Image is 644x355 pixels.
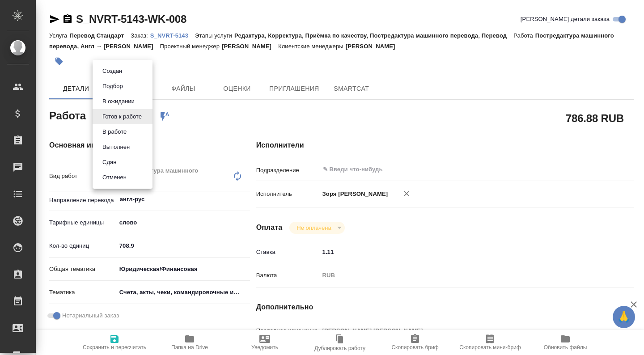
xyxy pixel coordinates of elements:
[100,112,144,122] button: Готов к работе
[100,142,132,152] button: Выполнен
[100,173,129,182] button: Отменен
[100,127,129,137] button: В работе
[100,66,125,76] button: Создан
[100,97,137,106] button: В ожидании
[100,81,126,91] button: Подбор
[100,157,119,167] button: Сдан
